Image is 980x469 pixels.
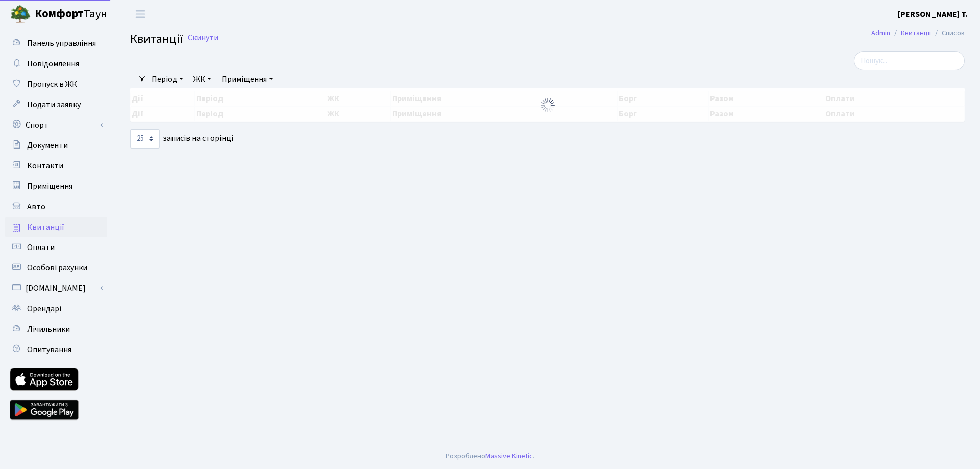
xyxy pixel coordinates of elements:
[5,54,107,74] a: Повідомлення
[5,196,107,217] a: Авто
[128,6,153,22] button: Переключити навігацію
[5,319,107,339] a: Лічильники
[27,201,45,212] span: Авто
[130,30,183,48] span: Квитанції
[27,140,68,151] span: Документи
[5,33,107,54] a: Панель управління
[130,129,233,149] label: записів на сторінці
[5,115,107,135] a: Спорт
[540,97,556,113] img: Обробка...
[27,344,71,355] span: Опитування
[5,217,107,237] a: Квитанції
[854,51,965,70] input: Пошук...
[217,70,277,88] a: Приміщення
[446,451,534,462] div: Розроблено .
[148,70,187,88] a: Період
[931,28,965,39] li: Список
[5,156,107,176] a: Контакти
[27,58,79,69] span: Повідомлення
[898,8,968,20] a: [PERSON_NAME] Т.
[856,22,980,44] nav: breadcrumb
[27,181,72,192] span: Приміщення
[5,176,107,196] a: Приміщення
[27,79,77,90] span: Пропуск в ЖК
[27,221,64,233] span: Квитанції
[27,324,70,335] span: Лічильники
[485,451,533,461] a: Massive Kinetic
[27,242,55,253] span: Оплати
[5,299,107,319] a: Орендарі
[5,339,107,360] a: Опитування
[898,9,968,20] b: [PERSON_NAME] Т.
[27,303,61,314] span: Орендарі
[5,237,107,258] a: Оплати
[188,33,218,43] a: Скинути
[5,258,107,278] a: Особові рахунки
[35,6,84,22] b: Комфорт
[27,262,87,274] span: Особові рахунки
[35,6,107,23] span: Таун
[871,28,890,38] a: Admin
[5,135,107,156] a: Документи
[5,94,107,115] a: Подати заявку
[27,38,96,49] span: Панель управління
[5,278,107,299] a: [DOMAIN_NAME]
[27,160,63,171] span: Контакти
[27,99,81,110] span: Подати заявку
[901,28,931,38] a: Квитанції
[10,4,31,24] img: logo.png
[130,129,160,149] select: записів на сторінці
[5,74,107,94] a: Пропуск в ЖК
[189,70,215,88] a: ЖК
